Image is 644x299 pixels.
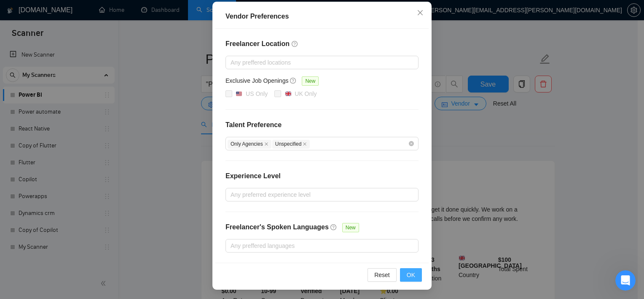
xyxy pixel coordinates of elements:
[290,77,297,84] span: question-circle
[225,39,419,49] h4: Freelancer Location
[400,268,422,282] button: OK
[285,91,291,97] img: 🇬🇧
[225,120,419,130] h4: Talent Preference
[292,41,298,47] span: question-circle
[295,89,317,98] div: UK Only
[409,141,414,146] span: close-circle
[417,9,424,16] span: close
[236,91,242,97] img: 🇺🇸
[225,11,419,22] div: Vendor Preferences
[264,142,268,146] span: close
[374,270,390,280] span: Reset
[303,142,307,146] span: close
[228,140,271,149] span: Only Agencies
[342,223,359,232] span: New
[225,171,281,181] h4: Experience Level
[407,270,415,280] span: OK
[302,76,319,86] span: New
[615,270,636,291] iframe: Intercom live chat
[225,76,288,85] h5: Exclusive Job Openings
[225,222,329,232] h4: Freelancer's Spoken Languages
[330,224,337,231] span: question-circle
[409,2,432,24] button: Close
[246,89,268,98] div: US Only
[272,140,310,149] span: Unspecified
[368,268,397,282] button: Reset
